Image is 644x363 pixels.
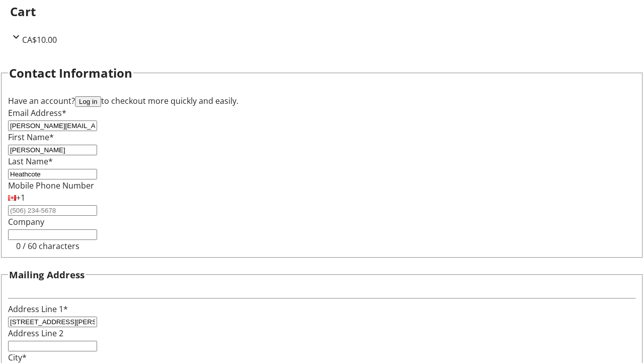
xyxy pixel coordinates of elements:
[8,132,54,143] label: First Name*
[9,268,85,282] h3: Mailing Address
[8,107,66,118] label: Email Address*
[9,64,132,82] h2: Contact Information
[8,352,27,363] label: City*
[8,304,68,315] label: Address Line 1*
[8,328,63,339] label: Address Line 2
[8,317,97,327] input: Address
[16,240,79,252] tr-character-limit: 0 / 60 characters
[10,3,634,21] h2: Cart
[8,216,44,227] label: Company
[8,95,636,107] div: Have an account? to checkout more quickly and easily.
[75,96,101,107] button: Log in
[8,180,94,191] label: Mobile Phone Number
[8,205,97,216] input: (506) 234-5678
[22,34,57,45] span: CA$10.00
[8,156,53,167] label: Last Name*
